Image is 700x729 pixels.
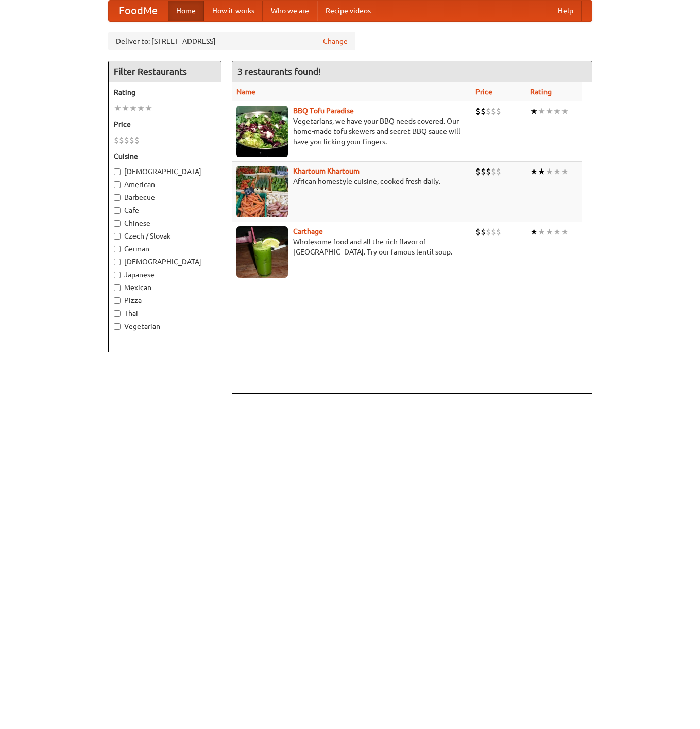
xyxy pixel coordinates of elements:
input: [DEMOGRAPHIC_DATA] [114,259,121,265]
input: Pizza [114,297,121,304]
a: Khartoum Khartoum [293,167,360,175]
li: $ [475,106,481,117]
a: Price [475,88,492,96]
li: ★ [538,226,545,238]
label: American [114,179,216,190]
a: How it works [204,1,263,21]
a: Carthage [293,227,323,235]
li: $ [481,106,486,117]
label: Pizza [114,295,216,306]
img: tofuparadise.jpg [236,106,288,157]
li: $ [491,166,496,177]
p: African homestyle cuisine, cooked fresh daily. [236,176,467,187]
li: ★ [545,166,553,177]
input: Japanese [114,272,121,278]
li: ★ [122,103,129,114]
h5: Rating [114,87,216,97]
li: $ [486,166,491,177]
a: Change [323,36,348,46]
input: Thai [114,310,121,317]
li: $ [119,134,124,146]
li: ★ [538,106,545,117]
label: Cafe [114,205,216,215]
label: Japanese [114,269,216,280]
li: ★ [545,106,553,117]
li: $ [124,134,129,146]
li: ★ [538,166,545,177]
input: American [114,181,121,188]
li: $ [496,226,501,238]
a: Who we are [263,1,317,21]
a: FoodMe [109,1,168,21]
label: Barbecue [114,192,216,202]
li: ★ [114,103,122,114]
li: $ [475,226,481,238]
li: ★ [553,106,561,117]
a: Help [550,1,582,21]
input: Cafe [114,207,121,214]
label: [DEMOGRAPHIC_DATA] [114,166,216,177]
label: Chinese [114,218,216,228]
p: Wholesome food and all the rich flavor of [GEOGRAPHIC_DATA]. Try our famous lentil soup. [236,236,467,257]
h5: Price [114,119,216,129]
a: Name [236,88,255,96]
a: Recipe videos [317,1,379,21]
li: ★ [530,226,538,238]
li: ★ [553,226,561,238]
li: $ [129,134,134,146]
li: ★ [129,103,137,114]
li: ★ [561,166,569,177]
li: $ [481,226,486,238]
li: $ [134,134,140,146]
input: Barbecue [114,194,121,201]
h4: Filter Restaurants [109,61,221,82]
label: Thai [114,308,216,318]
input: German [114,246,121,252]
li: ★ [145,103,152,114]
label: Czech / Slovak [114,231,216,241]
li: $ [486,226,491,238]
a: Rating [530,88,552,96]
li: ★ [530,166,538,177]
label: Vegetarian [114,321,216,331]
li: ★ [561,106,569,117]
li: $ [496,106,501,117]
img: khartoum.jpg [236,166,288,217]
input: Czech / Slovak [114,233,121,240]
li: ★ [553,166,561,177]
li: $ [475,166,481,177]
li: $ [486,106,491,117]
a: Home [168,1,204,21]
li: ★ [545,226,553,238]
label: [DEMOGRAPHIC_DATA] [114,257,216,267]
input: Mexican [114,284,121,291]
li: $ [496,166,501,177]
ng-pluralize: 3 restaurants found! [237,66,321,76]
label: German [114,244,216,254]
li: $ [491,106,496,117]
p: Vegetarians, we have your BBQ needs covered. Our home-made tofu skewers and secret BBQ sauce will... [236,116,467,147]
li: ★ [530,106,538,117]
a: BBQ Tofu Paradise [293,107,354,115]
li: $ [481,166,486,177]
h5: Cuisine [114,151,216,161]
div: Deliver to: [STREET_ADDRESS] [108,32,355,50]
li: $ [114,134,119,146]
img: carthage.jpg [236,226,288,278]
li: $ [491,226,496,238]
input: [DEMOGRAPHIC_DATA] [114,168,121,175]
label: Mexican [114,282,216,293]
li: ★ [137,103,145,114]
li: ★ [561,226,569,238]
input: Chinese [114,220,121,227]
input: Vegetarian [114,323,121,330]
